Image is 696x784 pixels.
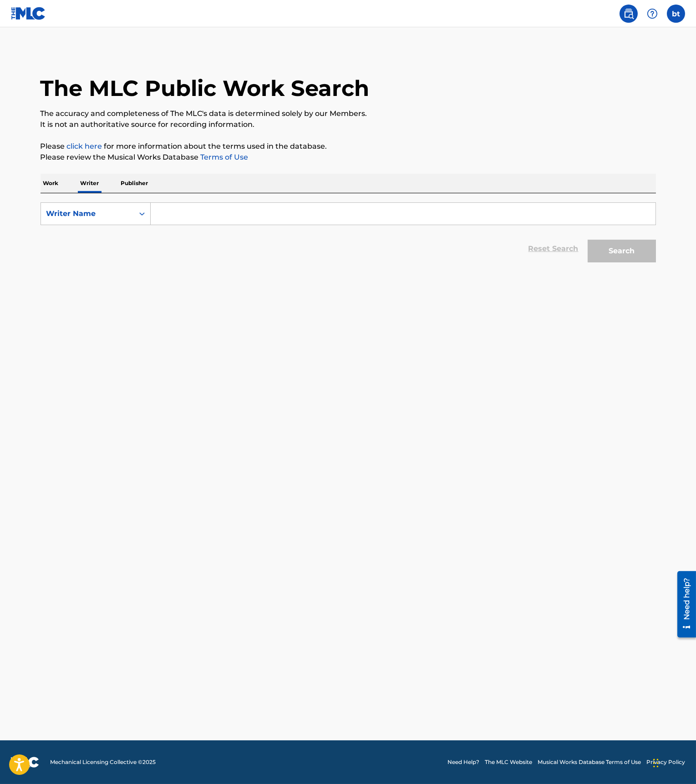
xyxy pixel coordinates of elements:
form: Search Form [41,202,656,267]
div: User Menu [667,5,685,23]
p: Work [41,174,61,193]
a: The MLC Website [485,758,532,766]
p: Publisher [118,174,151,193]
img: search [623,8,634,19]
img: help [647,8,658,19]
a: click here [67,142,102,151]
a: Terms of Use [199,153,249,161]
iframe: Chat Widget [650,740,696,784]
img: MLC Logo [11,7,46,20]
img: logo [11,757,39,768]
a: Need Help? [447,758,479,766]
p: Writer [78,174,102,193]
p: It is not an authoritative source for recording information. [41,119,656,130]
a: Public Search [620,5,638,23]
a: Musical Works Database Terms of Use [538,758,641,766]
p: Please review the Musical Works Database [41,152,656,163]
span: Mechanical Licensing Collective © 2025 [50,758,156,766]
a: Privacy Policy [646,758,685,766]
div: Help [643,5,661,23]
div: Writer Name [46,208,128,219]
div: Drag [653,749,659,777]
p: The accuracy and completeness of The MLC's data is determined solely by our Members. [41,108,656,119]
iframe: Resource Center [671,567,696,642]
p: Please for more information about the terms used in the database. [41,141,656,152]
h1: The MLC Public Work Search [41,75,370,102]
